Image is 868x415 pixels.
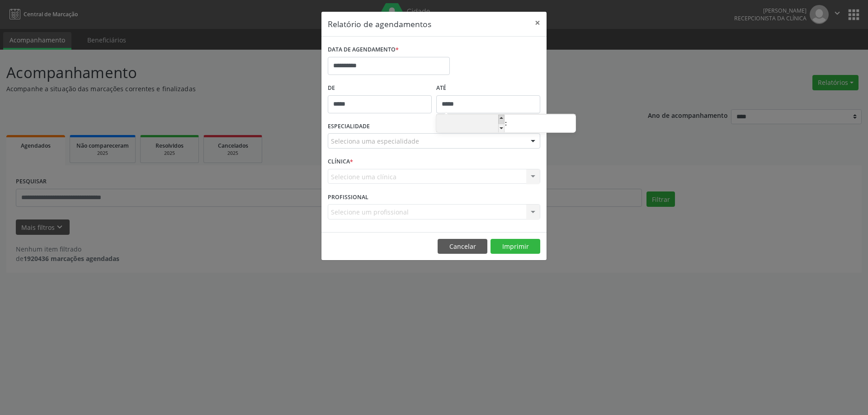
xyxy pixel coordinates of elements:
[505,114,507,132] span: :
[331,136,419,146] span: Seleciona uma especialidade
[328,18,431,30] h5: Relatório de agendamentos
[436,115,505,133] input: Hour
[328,155,353,169] label: CLÍNICA
[491,239,540,254] button: Imprimir
[328,81,432,95] label: De
[528,12,547,34] button: Close
[328,43,399,57] label: DATA DE AGENDAMENTO
[438,239,487,254] button: Cancelar
[328,190,368,204] label: PROFISSIONAL
[328,120,370,134] label: ESPECIALIDADE
[507,115,576,133] input: Minute
[436,81,540,95] label: ATÉ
